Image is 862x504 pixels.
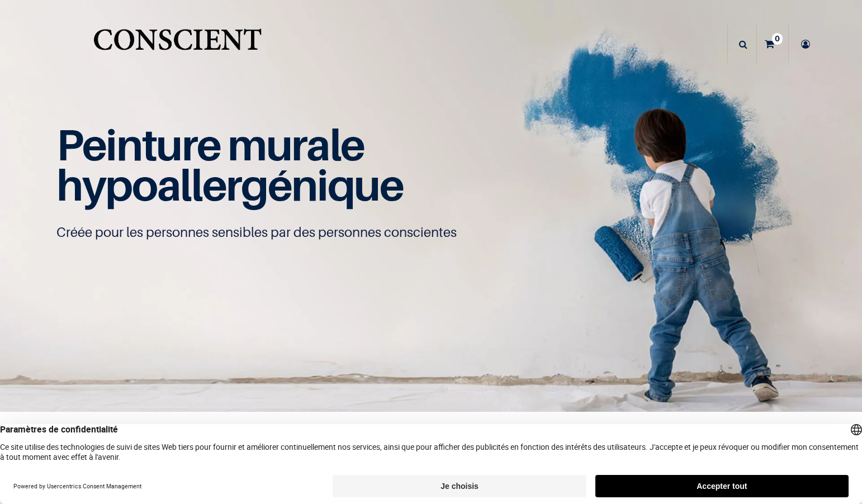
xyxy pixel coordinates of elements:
[772,33,783,44] sup: 0
[757,25,788,64] a: 0
[91,22,264,66] img: Conscient
[56,118,364,170] span: Peinture murale
[91,22,264,66] a: Logo of Conscient
[56,224,806,241] p: Créée pour les personnes sensibles par des personnes conscientes
[56,159,404,211] span: hypoallergénique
